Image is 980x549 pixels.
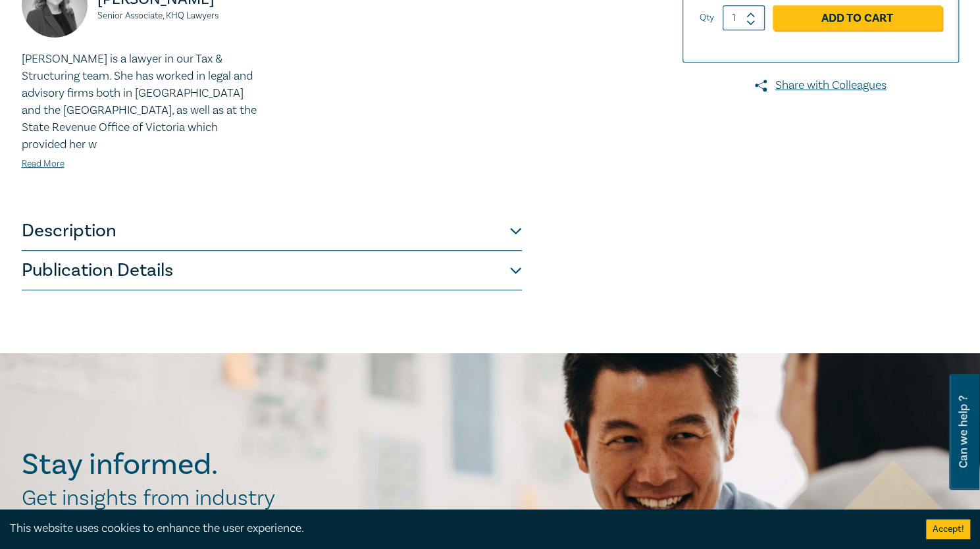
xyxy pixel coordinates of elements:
[97,11,264,20] small: Senior Associate, KHQ Lawyers
[773,5,942,30] a: Add to Cart
[723,5,765,30] input: 1
[700,11,714,25] label: Qty
[683,77,959,94] a: Share with Colleagues
[22,251,522,290] button: Publication Details
[22,211,522,251] button: Description
[957,382,969,482] span: Can we help ?
[926,519,970,539] button: Accept cookies
[10,520,906,537] div: This website uses cookies to enhance the user experience.
[22,51,264,153] p: [PERSON_NAME] is a lawyer in our Tax & Structuring team. She has worked in legal and advisory fir...
[22,448,332,482] h2: Stay informed.
[22,158,64,170] a: Read More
